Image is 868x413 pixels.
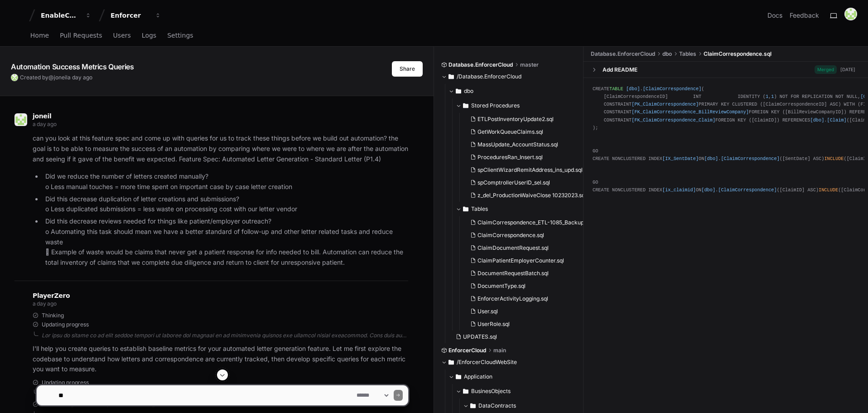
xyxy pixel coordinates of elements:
[467,216,593,229] button: ClaimCorrespondence_ETL-1085_Backup.sql
[463,333,497,340] span: UPDATES.sql
[771,94,774,99] span: 1
[704,156,718,161] span: [dbo]
[11,74,18,81] img: 181785292
[464,87,473,95] span: dbo
[467,189,586,202] button: z_del_ProductionWaiveClose 10232023.sql
[718,187,776,193] span: [ClaimCorrespondence]
[42,312,64,319] span: Thinking
[54,74,68,81] span: joneil
[766,94,768,99] span: 1
[43,171,408,192] li: Did we reduce the number of letters created manually? o Less manual touches = more time spent on ...
[827,117,847,123] span: [Claim]
[60,33,102,38] span: Pull Requests
[11,62,134,71] app-text-character-animate: Automation Success Metrics Queries
[441,355,577,369] button: /EnforcerCloudWebSite
[448,347,486,354] span: EnforcerCloud
[111,11,149,20] div: Enforcer
[520,61,539,68] span: master
[142,25,156,46] a: Logs
[107,7,165,24] button: Enforcer
[30,25,49,46] a: Home
[467,164,586,176] button: spClientWizardRemitAddress_ins_upd.sql
[721,156,779,161] span: [ClaimCorrespondence]
[467,280,593,292] button: DocumentType.sql
[477,141,558,148] span: MassUpdate_AccountStatus.sql
[43,194,408,215] li: Did this decrease duplication of letter creations and submissions? o Less duplicated submissions ...
[14,113,27,126] img: 181785292
[456,202,591,216] button: Tables
[591,50,655,58] span: Database.EnforcerCloud
[467,254,593,267] button: ClaimPatientEmployerCounter.sql
[467,138,586,151] button: MassUpdate_AccountStatus.sql
[60,25,102,46] a: Pull Requests
[632,102,699,107] span: [PK_ClaimCorrespondence]
[33,344,408,374] p: I'll help you create queries to establish baseline metrics for your automated letter generation f...
[477,166,583,174] span: spClientWizardRemitAddress_ins_upd.sql
[824,156,844,161] span: INCLUDE
[477,179,550,186] span: spComptrollerUserID_sel.sql
[448,61,513,68] span: Database.EnforcerCloud
[441,69,577,84] button: /Database.EnforcerCloud
[467,126,586,138] button: GetWorkQueueClaims.sql
[467,318,593,330] button: UserRole.sql
[626,86,640,92] span: [dbo]
[43,216,408,268] li: Did this decrease reviews needed for things like patient/employer outreach? o Automating this tas...
[467,113,586,126] button: ETLPostInventoryUpdate2.sql
[662,156,699,161] span: [IX_SentDate]
[167,33,193,38] span: Settings
[448,84,584,98] button: dbo
[113,25,131,46] a: Users
[477,232,544,239] span: ClaimCorrespondence.sql
[477,128,543,136] span: GetWorkQueueClaims.sql
[704,50,772,58] span: ClaimCorrespondence.sql
[20,74,92,81] span: Created by
[456,86,461,97] svg: Directory
[701,187,715,193] span: [dbo]
[662,50,672,58] span: dbo
[463,204,468,214] svg: Directory
[477,244,549,252] span: ClaimDocumentRequest.sql
[477,192,586,199] span: z_del_ProductionWaiveClose 10232023.sql
[37,7,95,24] button: EnableComp
[68,74,92,81] span: a day ago
[493,347,506,354] span: main
[33,293,70,298] span: PlayerZero
[593,85,859,194] div: CREATE . ( [ClaimCorrespondenceID] INT IDENTITY ( , ) NOT FOR REPLICATION NOT NULL, INT NOT NULL,...
[392,61,423,77] button: Share
[167,25,193,46] a: Settings
[142,33,156,38] span: Logs
[457,359,517,366] span: /EnforcerCloudWebSite
[767,11,782,20] a: Docs
[467,176,586,189] button: spComptrollerUserID_sel.sql
[467,267,593,280] button: DocumentRequestBatch.sql
[477,270,549,277] span: DocumentRequestBatch.sql
[33,133,408,164] p: can you look at this feature spec and come up with queries for us to track these things before we...
[679,50,696,58] span: Tables
[477,308,498,315] span: User.sql
[815,65,837,74] span: Merged
[467,242,593,254] button: ClaimDocumentRequest.sql
[30,33,49,38] span: Home
[819,187,838,193] span: INCLUDE
[33,112,51,120] span: joneil
[471,102,520,109] span: Stored Procedures
[609,86,623,92] span: TABLE
[33,121,56,127] span: a day ago
[48,74,54,81] span: @
[840,66,855,73] div: [DATE]
[662,187,696,193] span: [ix_claimid]
[477,219,593,226] span: ClaimCorrespondence_ETL-1085_Backup.sql
[467,151,586,164] button: ProceduresRan_Insert.sql
[42,321,89,328] span: Updating progress
[33,300,56,307] span: a day ago
[41,11,80,20] div: EnableComp
[603,66,637,73] div: Add README
[456,98,591,113] button: Stored Procedures
[463,100,468,111] svg: Directory
[113,33,131,38] span: Users
[643,86,701,92] span: [ClaimCorrespondence]
[477,154,543,161] span: ProceduresRan_Insert.sql
[452,330,579,343] button: UPDATES.sql
[790,11,819,20] button: Feedback
[42,332,408,339] div: Lor ipsu do sitame co ad elit seddoe tempori ut laboree dol magnaal en ad minimvenia quisnos exe ...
